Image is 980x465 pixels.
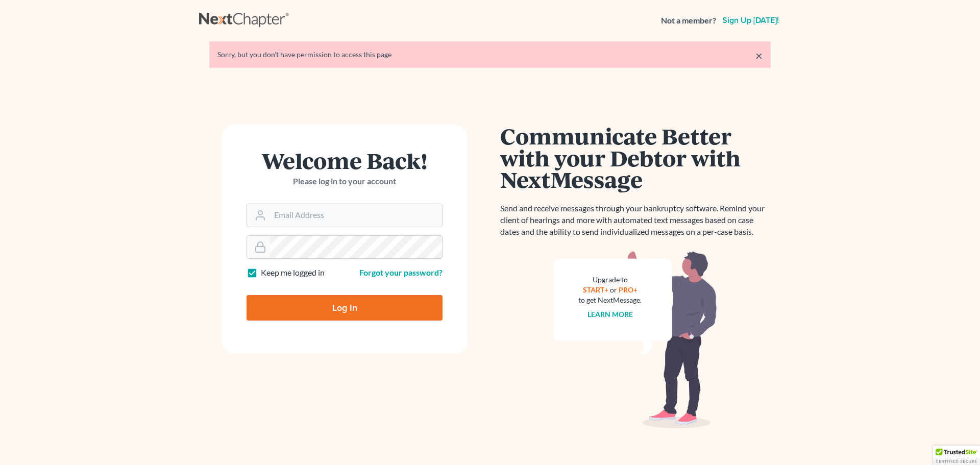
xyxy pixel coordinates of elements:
a: × [755,50,763,62]
h1: Communicate Better with your Debtor with NextMessage [500,125,771,190]
input: Log In [247,295,443,321]
a: Learn more [587,310,633,319]
h1: Welcome Back! [247,150,443,172]
a: Forgot your password? [359,267,443,277]
a: START+ [583,285,608,294]
p: Please log in to your account [247,176,443,187]
p: Send and receive messages through your bankruptcy software. Remind your client of hearings and mo... [500,203,771,238]
input: Email Address [270,204,442,227]
a: Sign up [DATE]! [720,16,781,25]
a: PRO+ [619,285,638,294]
label: Keep me logged in [261,267,325,279]
div: Sorry, but you don't have permission to access this page [217,50,763,60]
img: nextmessage_bg-59042aed3d76b12b5cd301f8e5b87938c9018125f34e5fa2b7a6b67550977c72.svg [554,250,717,429]
div: TrustedSite Certified [933,446,980,465]
div: to get NextMessage. [578,295,642,305]
strong: Not a member? [661,15,716,27]
div: Upgrade to [578,275,642,285]
span: or [610,285,617,294]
